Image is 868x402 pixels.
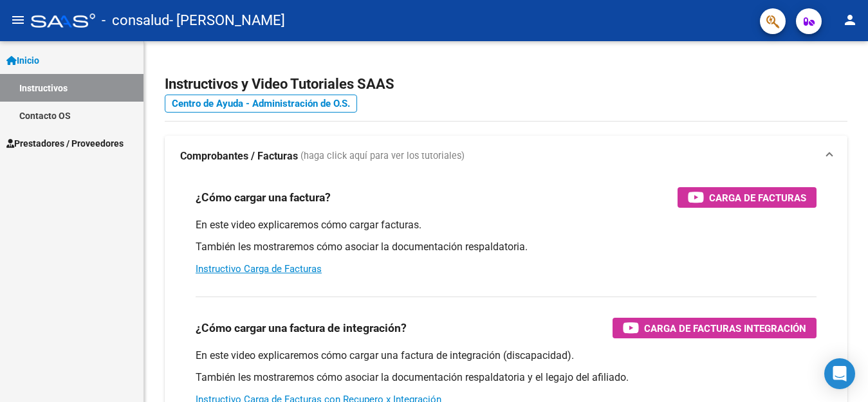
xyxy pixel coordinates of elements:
a: Instructivo Carga de Facturas [196,263,322,275]
p: También les mostraremos cómo asociar la documentación respaldatoria y el legajo del afiliado. [196,370,817,385]
p: También les mostraremos cómo asociar la documentación respaldatoria. [196,240,817,254]
span: - consalud [102,6,169,35]
mat-icon: menu [10,12,26,28]
strong: Comprobantes / Facturas [180,149,298,163]
button: Carga de Facturas [678,187,817,208]
button: Carga de Facturas Integración [613,318,817,338]
span: (haga click aquí para ver los tutoriales) [300,149,465,163]
span: Inicio [6,53,39,68]
a: Centro de Ayuda - Administración de O.S. [165,95,357,113]
mat-icon: person [842,12,858,28]
div: Open Intercom Messenger [824,358,855,389]
span: Carga de Facturas Integración [644,320,806,336]
h3: ¿Cómo cargar una factura de integración? [196,319,407,337]
h2: Instructivos y Video Tutoriales SAAS [165,72,847,96]
span: Prestadores / Proveedores [6,136,124,151]
p: En este video explicaremos cómo cargar una factura de integración (discapacidad). [196,349,817,363]
p: En este video explicaremos cómo cargar facturas. [196,218,817,232]
mat-expansion-panel-header: Comprobantes / Facturas (haga click aquí para ver los tutoriales) [165,136,847,177]
span: Carga de Facturas [709,190,806,206]
h3: ¿Cómo cargar una factura? [196,188,331,206]
span: - [PERSON_NAME] [169,6,285,35]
